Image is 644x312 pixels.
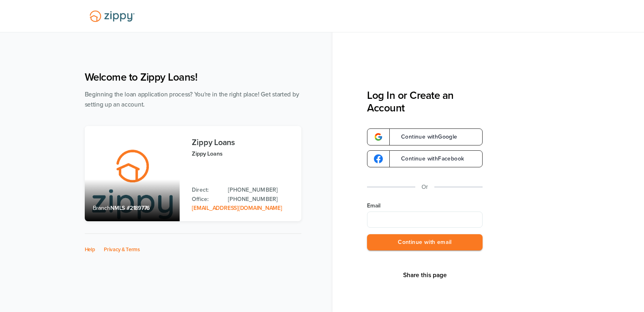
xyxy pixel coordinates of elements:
h1: Welcome to Zippy Loans! [85,71,301,83]
p: Direct: [192,186,220,194]
p: Office: [192,195,220,204]
img: Lender Logo [85,7,140,26]
span: Continue with Facebook [393,156,464,162]
input: Email Address [367,212,483,228]
a: Email Address: zippyguide@zippymh.com [192,205,282,212]
a: google-logoContinue withGoogle [367,128,483,145]
span: Beginning the loan application process? You're in the right place! Get started by setting up an a... [85,91,299,108]
label: Email [367,202,483,210]
a: Office Phone: 512-975-2947 [228,195,293,204]
button: Share This Page [401,271,449,279]
span: Continue with Google [393,134,457,140]
h3: Zippy Loans [192,138,293,147]
img: google-logo [374,132,383,141]
a: Direct Phone: 512-975-2947 [228,186,293,194]
p: Or [422,182,428,192]
button: Continue with email [367,234,483,251]
a: Privacy & Terms [104,246,140,253]
p: Zippy Loans [192,149,293,158]
span: NMLS #2189776 [110,205,150,212]
h3: Log In or Create an Account [367,89,483,114]
a: Help [85,246,95,253]
img: google-logo [374,154,383,163]
a: google-logoContinue withFacebook [367,150,483,167]
span: Branch [93,205,111,212]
